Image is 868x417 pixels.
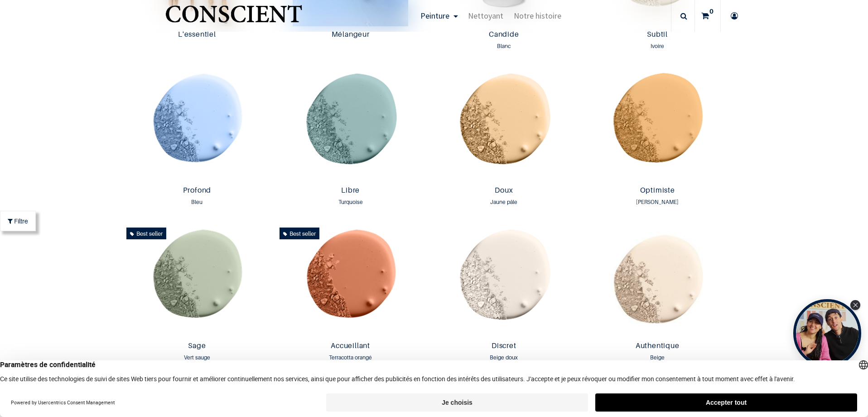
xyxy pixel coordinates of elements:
a: Mélangeur [280,30,421,40]
div: Beige doux [433,353,575,362]
a: Candide [433,30,575,40]
img: Product image [583,68,732,182]
div: Open Tolstoy [793,299,861,367]
a: Profond [126,186,268,196]
a: Discret [433,341,575,352]
div: Tolstoy bubble widget [793,299,861,367]
div: Open Tolstoy widget [793,299,861,367]
span: Filtre [14,216,28,226]
a: Accueillant [280,341,421,352]
img: Product image [583,224,732,338]
a: Optimiste [587,186,728,196]
a: Authentique [587,341,728,352]
div: [PERSON_NAME] [587,198,728,207]
div: Terracotta orangé [280,353,421,362]
span: Nettoyant [468,10,503,21]
div: Best seller [126,228,166,239]
div: Bleu [126,198,268,207]
div: Close Tolstoy widget [850,300,860,310]
img: Product image [276,224,425,338]
div: Vert sauge [126,353,268,362]
a: Subtil [587,30,728,40]
a: Libre [280,186,421,196]
a: L'essentiel [126,30,268,40]
img: Product image [276,68,425,182]
div: Beige [587,353,728,362]
div: Best seller [280,228,319,239]
div: Blanc [433,42,575,51]
div: Turquoise [280,198,421,207]
img: Product image [429,68,579,182]
a: Sage [126,341,268,352]
div: Jaune pâle [433,198,575,207]
img: Product image [123,224,272,338]
sup: 0 [707,7,716,16]
span: Peinture [420,10,449,21]
img: Product image [123,68,272,182]
span: Notre histoire [514,10,561,21]
iframe: Tidio Chat [821,359,864,401]
div: Ivoire [587,42,728,51]
img: Product image [429,224,579,338]
a: Doux [433,186,575,196]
